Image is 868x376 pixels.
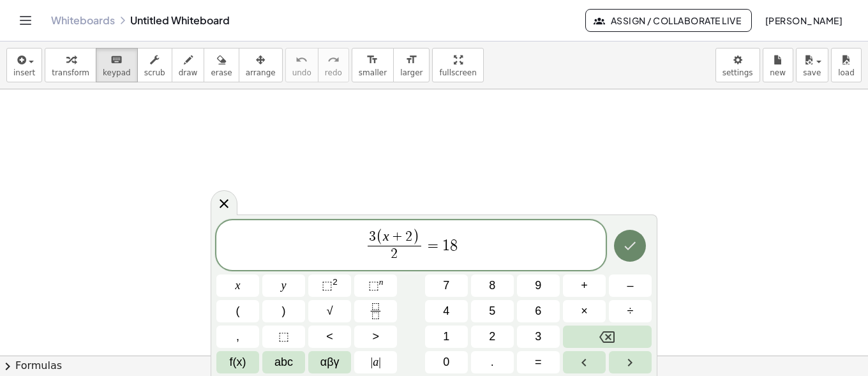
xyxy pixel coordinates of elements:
button: format_sizelarger [393,48,430,82]
span: 0 [443,354,449,371]
span: 5 [489,303,495,320]
i: undo [296,52,308,68]
span: settings [722,68,753,77]
span: × [581,303,588,320]
span: 9 [535,277,541,294]
button: settings [715,48,760,82]
span: 1 [443,328,449,345]
span: ÷ [627,303,634,320]
button: Backspace [563,326,652,348]
span: insert [13,68,35,77]
button: new [763,48,793,82]
button: undoundo [285,48,318,82]
button: Toggle navigation [15,10,36,31]
button: Divide [609,300,652,322]
button: x [216,274,259,297]
button: draw [172,48,205,82]
span: load [838,68,855,77]
var: x [383,229,389,244]
span: ( [376,229,383,246]
span: 3 [369,230,376,244]
button: load [831,48,862,82]
button: Plus [563,274,606,297]
span: keypad [103,68,131,77]
span: 8 [489,277,495,294]
span: 6 [535,303,541,320]
span: 8 [450,238,458,253]
span: draw [179,68,198,77]
span: new [770,68,786,77]
span: x [236,277,241,294]
button: Placeholder [262,326,305,348]
button: 9 [517,274,560,297]
span: = [424,238,442,253]
button: Fraction [354,300,397,322]
span: + [581,277,588,294]
span: < [326,328,333,345]
span: 2 [405,230,412,244]
button: 8 [471,274,514,297]
span: ) [282,303,286,320]
button: fullscreen [432,48,483,82]
button: redoredo [318,48,349,82]
i: keyboard [110,52,123,68]
button: Absolute value [354,351,397,373]
span: > [372,328,379,345]
i: format_size [405,52,417,68]
button: 1 [425,326,468,348]
button: Alphabet [262,351,305,373]
span: + [389,230,406,244]
span: 4 [443,303,449,320]
button: 3 [517,326,560,348]
span: √ [327,303,333,320]
button: Left arrow [563,351,606,373]
button: Superscript [354,274,397,297]
button: keyboardkeypad [96,48,138,82]
button: Functions [216,351,259,373]
button: Right arrow [609,351,652,373]
button: Square root [308,300,351,322]
span: transform [52,68,89,77]
span: 1 [442,238,450,253]
button: insert [6,48,42,82]
span: – [627,277,633,294]
span: = [535,354,542,371]
button: Times [563,300,606,322]
button: 6 [517,300,560,322]
button: transform [45,48,96,82]
sup: n [379,277,384,287]
span: scrub [144,68,165,77]
span: | [371,356,373,368]
button: erase [204,48,239,82]
button: 4 [425,300,468,322]
button: Equals [517,351,560,373]
button: , [216,326,259,348]
span: ) [412,229,419,246]
span: redo [325,68,342,77]
span: 2 [489,328,495,345]
span: erase [211,68,232,77]
span: 7 [443,277,449,294]
button: Greek alphabet [308,351,351,373]
span: 2 [391,247,398,261]
span: αβγ [320,354,340,371]
span: . [491,354,494,371]
button: ( [216,300,259,322]
a: Whiteboards [51,14,115,27]
span: 3 [535,328,541,345]
button: ) [262,300,305,322]
span: arrange [246,68,276,77]
span: a [371,354,381,371]
i: format_size [366,52,378,68]
span: Assign / Collaborate Live [596,15,741,26]
button: Assign / Collaborate Live [585,9,752,32]
span: larger [400,68,423,77]
span: abc [274,354,293,371]
span: y [281,277,287,294]
button: y [262,274,305,297]
button: 2 [471,326,514,348]
span: ⬚ [322,279,333,292]
i: redo [327,52,340,68]
span: save [803,68,821,77]
sup: 2 [333,277,338,287]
